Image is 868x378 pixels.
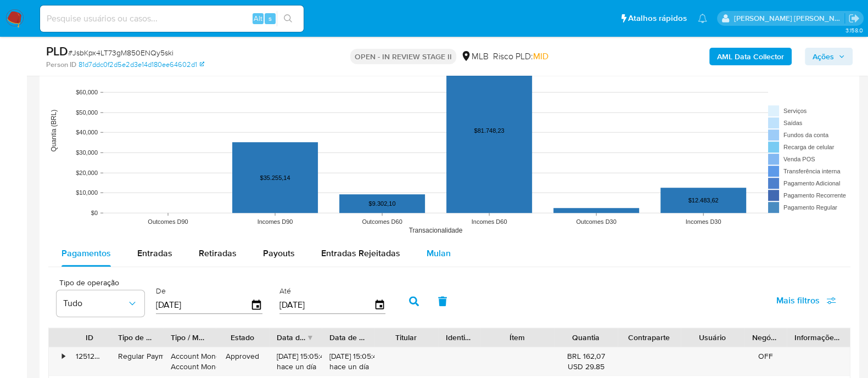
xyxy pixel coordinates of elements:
[254,13,262,24] span: Alt
[46,42,68,60] b: PLD
[628,13,687,24] span: Atalhos rápidos
[493,50,548,63] span: Risco PLD:
[277,11,299,26] button: search-icon
[813,48,834,65] span: Ações
[734,13,845,24] p: alessandra.barbosa@mercadopago.com
[717,48,784,65] b: AML Data Collector
[533,50,548,63] span: MID
[79,60,204,70] a: 81d7ddc0f2d5e2d3e14d180ee64602d1
[268,13,272,24] span: s
[40,12,304,26] input: Pesquise usuários ou casos...
[46,60,76,70] b: Person ID
[68,47,173,58] span: # JsbKpx4LT73gM850ENQy5ski
[461,50,489,63] div: MLB
[848,13,860,24] a: Sair
[845,26,863,35] span: 3.158.0
[698,14,707,23] a: Notificações
[350,49,456,64] p: OPEN - IN REVIEW STAGE II
[805,48,853,65] button: Ações
[709,48,792,65] button: AML Data Collector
